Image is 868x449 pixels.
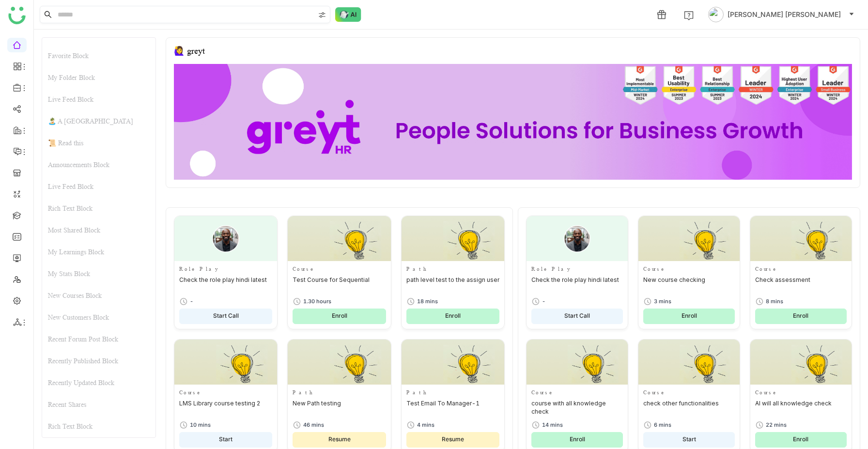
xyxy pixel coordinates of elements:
div: Recently Published Block [42,350,155,372]
div: New Path testing [293,400,386,415]
img: help.svg [684,11,694,20]
span: Enroll [570,435,585,444]
div: 3 mins [654,297,671,306]
img: Thumbnail [638,340,740,385]
span: Enroll [445,311,461,321]
div: Most Shared Block [42,219,155,241]
div: My Learnings Block [42,241,155,263]
button: Enroll [531,432,623,448]
div: Recently Updated Block [42,372,155,394]
div: My Folder Block [42,67,155,89]
span: Start [219,435,232,444]
img: timer.svg [293,297,301,306]
span: [PERSON_NAME] [PERSON_NAME] [728,9,841,20]
div: 8 mins [766,297,783,306]
img: timer.svg [531,297,540,306]
img: timer.svg [406,297,415,306]
div: Recent Forum Post Block [42,328,155,350]
button: Enroll [643,309,735,324]
img: 68ca8a786afc163911e2cfd3 [174,64,852,180]
div: check other functionalities [643,400,735,415]
div: Check assessment [755,276,847,292]
img: timer.svg [179,420,188,429]
div: course with all knowledge check [531,400,623,415]
img: timer.svg [293,420,301,429]
div: Announcements Block [42,154,155,176]
span: Enroll [682,311,697,321]
button: Start Call [179,309,272,324]
div: path level test to the assign user [406,276,499,292]
img: avatar [708,7,724,22]
div: 📜 Read this [42,132,155,154]
img: Thumbnail [402,216,504,261]
div: Course [531,388,623,397]
div: Recent Shares [42,394,155,416]
div: 18 mins [417,297,438,306]
button: Start Call [531,309,623,324]
div: 46 mins [303,421,324,429]
div: Course [643,388,735,397]
div: 🙋‍♀️ greyt [174,46,205,56]
div: 14 mins [542,421,563,429]
img: timer.svg [755,420,764,429]
span: Resume [328,435,351,444]
img: timer.svg [643,420,652,429]
div: Live Feed Block [42,89,155,110]
img: male-person.png [564,225,591,252]
span: Start Call [213,311,239,321]
div: Course [179,388,272,397]
div: Rich Text Block [42,198,155,219]
div: My Stats Block [42,263,155,285]
div: Course [643,265,735,273]
div: 22 mins [766,421,787,429]
div: LMS Library course testing 2 [179,400,272,415]
div: 1.30 hours [303,297,331,306]
div: - [542,297,545,306]
button: Enroll [755,432,847,448]
div: Path [406,388,499,397]
div: AI will all knowledge check [755,400,847,415]
button: [PERSON_NAME] [PERSON_NAME] [706,7,856,22]
button: Enroll [406,309,499,324]
img: Thumbnail [174,340,277,385]
button: Enroll [293,309,386,324]
div: Path [293,388,386,397]
img: Thumbnail [288,340,390,385]
div: New Courses Block [42,285,155,307]
div: Course [755,265,847,273]
div: Live Feed Block [42,176,155,198]
img: Thumbnail [750,340,852,385]
img: ask-buddy-normal.svg [335,7,361,22]
span: Start [682,435,696,444]
img: Thumbnail [288,216,390,261]
div: Test Course for Sequential [293,276,386,292]
div: Check the role play hindi latest [531,276,623,292]
img: logo [8,7,26,24]
div: 4 mins [417,421,434,429]
span: Resume [442,435,464,444]
div: 10 mins [190,421,211,429]
img: Thumbnail [638,216,740,261]
button: Enroll [755,309,847,324]
span: Start Call [564,311,590,321]
button: Resume [293,432,386,448]
div: Course [755,388,847,397]
div: Rich Text Block [42,416,155,437]
div: Role Play [179,265,272,273]
div: 6 mins [654,421,671,429]
img: Thumbnail [402,340,504,385]
img: timer.svg [406,420,415,429]
div: Role Play [531,265,623,273]
button: Resume [406,432,499,448]
img: male-person.png [212,225,239,252]
img: Thumbnail [527,340,628,385]
div: 🏝️ A [GEOGRAPHIC_DATA] [42,110,155,132]
div: - [190,297,193,306]
button: Start [179,432,272,448]
div: New Customers Block [42,307,155,328]
span: Enroll [793,311,808,321]
div: Course [293,265,386,273]
div: Check the role play hindi latest [179,276,272,292]
img: timer.svg [643,297,652,306]
button: Start [643,432,735,448]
